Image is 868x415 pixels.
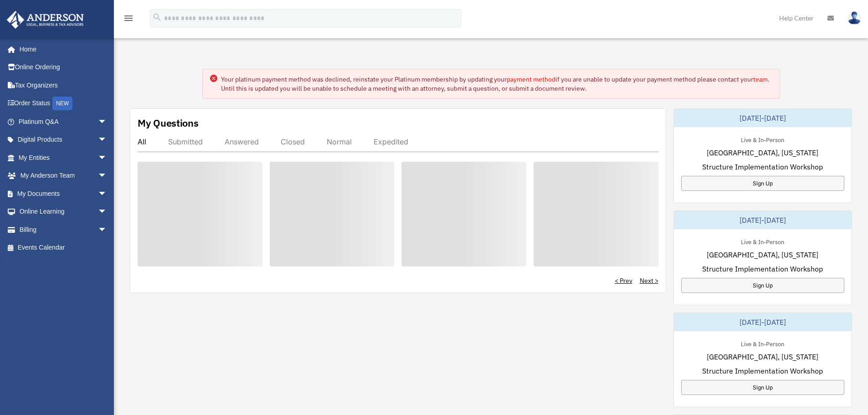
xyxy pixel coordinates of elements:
a: Tax Organizers [6,76,121,94]
img: User Pic [847,11,861,25]
a: team [753,75,768,83]
a: My Documentsarrow_drop_down [6,184,121,203]
div: [DATE]-[DATE] [674,313,852,331]
a: Digital Productsarrow_drop_down [6,131,121,149]
a: Online Ordering [6,58,121,77]
a: Sign Up [681,380,844,395]
img: Anderson Advisors Platinum Portal [4,11,87,29]
a: Events Calendar [6,239,121,257]
div: NEW [52,97,72,110]
span: arrow_drop_down [98,113,116,131]
a: menu [123,16,134,24]
a: Billingarrow_drop_down [6,220,121,239]
span: arrow_drop_down [98,184,116,203]
div: Closed [281,137,305,146]
i: search [152,12,162,22]
a: Home [6,40,116,58]
div: Live & In-Person [734,134,791,144]
div: Your platinum payment method was declined, reinstate your Platinum membership by updating your if... [221,75,772,93]
span: Structure Implementation Workshop [702,161,823,172]
a: payment method [507,75,555,83]
a: Sign Up [681,176,844,191]
div: Live & In-Person [734,236,791,246]
div: All [138,137,146,146]
span: Structure Implementation Workshop [702,263,823,274]
a: Online Learningarrow_drop_down [6,203,121,221]
div: My Questions [138,116,199,130]
span: [GEOGRAPHIC_DATA], [US_STATE] [707,147,818,158]
a: My Anderson Teamarrow_drop_down [6,167,121,185]
div: [DATE]-[DATE] [674,211,852,229]
div: Normal [327,137,352,146]
a: Sign Up [681,278,844,293]
span: [GEOGRAPHIC_DATA], [US_STATE] [707,351,818,362]
span: Structure Implementation Workshop [702,365,823,376]
span: arrow_drop_down [98,167,116,185]
a: Platinum Q&Aarrow_drop_down [6,113,121,131]
div: Live & In-Person [734,338,791,348]
a: My Entitiesarrow_drop_down [6,149,121,167]
div: Answered [225,137,259,146]
span: arrow_drop_down [98,220,116,239]
span: arrow_drop_down [98,149,116,167]
i: menu [123,13,134,24]
span: arrow_drop_down [98,131,116,149]
a: Next > [640,276,658,285]
div: [DATE]-[DATE] [674,109,852,127]
span: arrow_drop_down [98,203,116,221]
span: [GEOGRAPHIC_DATA], [US_STATE] [707,249,818,260]
div: Submitted [168,137,203,146]
a: Order StatusNEW [6,94,121,113]
a: < Prev [615,276,632,285]
div: Expedited [374,137,408,146]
